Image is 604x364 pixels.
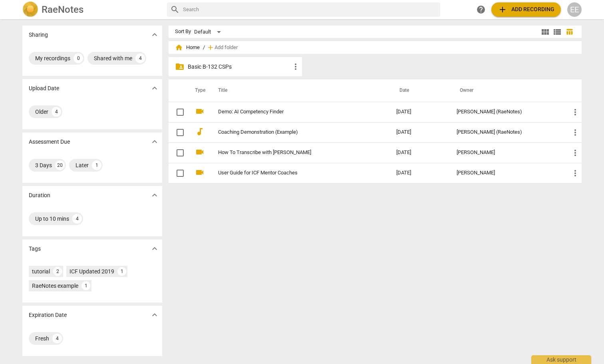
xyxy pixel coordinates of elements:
[195,127,205,136] span: audiotrack
[498,5,507,14] span: add
[150,190,159,200] span: expand_more
[150,310,159,320] span: expand_more
[29,245,41,253] p: Tags
[35,161,52,169] div: 3 Days
[22,2,161,18] a: LogoRaeNotes
[540,27,550,37] span: view_module
[563,26,575,38] button: Table view
[390,122,450,142] td: [DATE]
[570,148,580,158] span: more_vert
[498,5,554,14] span: Add recording
[491,2,561,17] button: Upload
[117,267,126,276] div: 1
[29,84,59,93] p: Upload Date
[29,31,48,39] p: Sharing
[531,355,591,364] div: Ask support
[209,79,390,102] th: Title
[218,129,368,135] a: Coaching Demonstration (Example)
[390,79,450,102] th: Date
[218,170,368,176] a: User Guide for ICF Mentor Coaches
[291,62,300,71] span: more_vert
[474,2,488,17] a: Help
[175,44,200,51] span: Home
[149,189,161,201] button: Show more
[570,128,580,137] span: more_vert
[75,161,89,169] div: Later
[81,281,90,290] div: 1
[29,191,50,200] p: Duration
[552,27,562,37] span: view_list
[150,30,159,40] span: expand_more
[476,5,486,14] span: help
[570,168,580,178] span: more_vert
[539,26,551,38] button: Tile view
[189,79,209,102] th: Type
[32,267,50,275] div: tutorial
[218,150,368,156] a: How To Transcribe with [PERSON_NAME]
[567,2,582,17] button: EE
[457,109,558,115] div: [PERSON_NAME] (RaeNotes)
[170,5,180,14] span: search
[183,3,437,16] input: Search
[92,160,101,170] div: 1
[175,29,191,35] div: Sort By
[175,44,183,51] span: home
[149,243,161,255] button: Show more
[194,26,224,38] div: Default
[70,267,114,275] div: ICF Updated 2019
[195,147,205,157] span: videocam
[150,137,159,146] span: expand_more
[207,44,215,51] span: add
[52,334,62,343] div: 4
[35,54,70,62] div: My recordings
[52,107,61,117] div: 4
[35,334,49,342] div: Fresh
[390,142,450,163] td: [DATE]
[457,150,558,156] div: [PERSON_NAME]
[195,107,205,116] span: videocam
[457,129,558,135] div: [PERSON_NAME] (RaeNotes)
[150,83,159,93] span: expand_more
[22,2,38,18] img: Logo
[570,107,580,117] span: more_vert
[203,45,205,51] span: /
[215,45,238,51] span: Add folder
[566,28,573,36] span: table_chart
[53,267,62,276] div: 2
[55,160,65,170] div: 20
[188,63,291,71] p: Basic B-132 CSPs
[72,214,82,224] div: 4
[195,168,205,177] span: videocam
[218,109,368,115] a: Demo: AI Competency Finder
[551,26,563,38] button: List view
[135,53,145,63] div: 4
[94,54,132,62] div: Shared with me
[42,4,83,15] h2: RaeNotes
[149,29,161,41] button: Show more
[390,102,450,122] td: [DATE]
[35,108,48,116] div: Older
[149,309,161,321] button: Show more
[35,215,69,223] div: Up to 10 mins
[150,244,159,253] span: expand_more
[29,311,67,319] p: Expiration Date
[32,282,78,290] div: RaeNotes example
[29,138,70,146] p: Assessment Due
[149,136,161,148] button: Show more
[149,82,161,94] button: Show more
[175,62,185,71] span: folder_shared
[74,53,83,63] div: 0
[390,163,450,183] td: [DATE]
[450,79,564,102] th: Owner
[457,170,558,176] div: [PERSON_NAME]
